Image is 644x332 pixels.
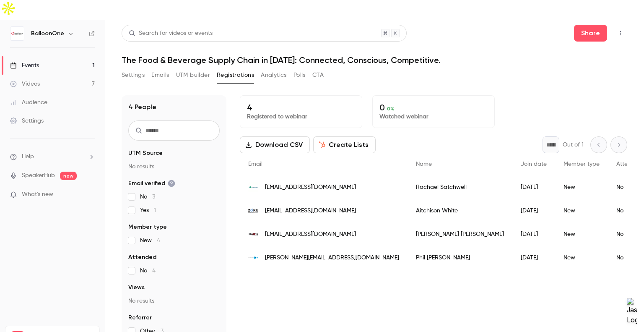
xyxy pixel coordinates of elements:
[555,199,608,222] div: New
[22,152,34,161] span: Help
[122,68,145,82] button: Settings
[85,191,95,199] iframe: Noticeable Trigger
[152,268,156,274] span: 4
[128,253,156,261] span: Attended
[10,98,47,107] div: Audience
[240,136,310,153] button: Download CSV
[408,222,512,246] div: [PERSON_NAME] [PERSON_NAME]
[128,179,175,188] span: Email verified
[408,246,512,269] div: Phil [PERSON_NAME]
[22,190,53,199] span: What's new
[247,112,355,121] p: Registered to webinar
[265,254,399,262] span: [PERSON_NAME][EMAIL_ADDRESS][DOMAIN_NAME]
[140,206,156,214] span: Yes
[10,152,95,161] li: help-dropdown-opener
[60,172,77,180] span: new
[312,68,324,82] button: CTA
[10,61,39,70] div: Events
[157,238,160,243] span: 4
[387,106,395,112] span: 0 %
[140,267,156,275] span: No
[128,283,145,292] span: Views
[129,29,213,38] div: Search for videos or events
[521,161,547,167] span: Join date
[265,183,356,192] span: [EMAIL_ADDRESS][DOMAIN_NAME]
[176,68,210,82] button: UTM builder
[152,194,155,200] span: 3
[563,161,600,167] span: Member type
[247,102,355,112] p: 4
[512,246,555,269] div: [DATE]
[31,29,64,38] h6: BalloonOne
[22,171,55,180] a: SpeakerHub
[512,199,555,222] div: [DATE]
[265,207,356,215] span: [EMAIL_ADDRESS][DOMAIN_NAME]
[128,149,163,157] span: UTM Source
[140,236,160,245] span: New
[217,68,254,82] button: Registrations
[313,136,376,153] button: Create Lists
[128,314,152,322] span: Referrer
[416,161,432,167] span: Name
[512,175,555,199] div: [DATE]
[122,55,627,65] h1: The Food & Beverage Supply Chain in [DATE]: Connected, Conscious, Competitive.
[293,68,306,82] button: Polls
[248,161,262,167] span: Email
[128,102,156,112] h1: 4 People
[10,117,44,125] div: Settings
[10,80,40,88] div: Videos
[265,230,356,239] span: [EMAIL_ADDRESS][DOMAIN_NAME]
[248,182,258,192] img: domino-uk.com
[128,297,220,305] p: No results
[248,206,258,216] img: zokusuite.com
[379,112,488,121] p: Watched webinar
[574,25,607,42] button: Share
[555,222,608,246] div: New
[248,255,258,261] img: slimstock.com
[154,207,156,213] span: 1
[379,102,488,112] p: 0
[563,141,584,149] p: Out of 1
[248,229,258,239] img: tgw.at
[512,222,555,246] div: [DATE]
[555,246,608,269] div: New
[616,161,642,167] span: Attended
[555,175,608,199] div: New
[128,223,167,231] span: Member type
[128,162,220,171] p: No results
[408,175,512,199] div: Rachael Satchwell
[140,193,155,201] span: No
[408,199,512,222] div: Aitchison White
[10,27,24,40] img: BalloonOne
[261,68,287,82] button: Analytics
[151,68,169,82] button: Emails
